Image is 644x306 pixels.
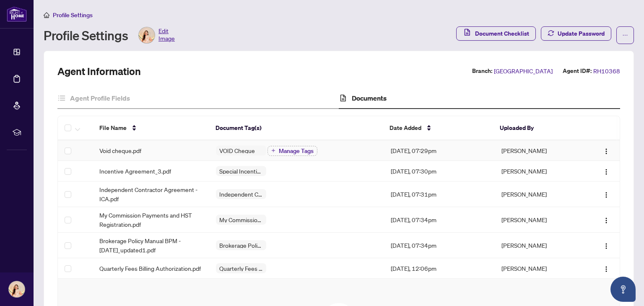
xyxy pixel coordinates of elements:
[384,207,495,233] td: [DATE], 07:34pm
[44,27,175,44] div: Profile Settings
[495,161,582,182] td: [PERSON_NAME]
[600,164,613,178] button: Logo
[216,191,266,197] span: Independent Contractor Agreement
[383,116,493,140] th: Date Added
[99,264,201,273] span: Quarterly Fees Billing Authorization.pdf
[541,26,611,41] button: Update Password
[209,116,383,140] th: Document Tag(s)
[456,26,536,41] button: Document Checklist
[603,192,610,198] img: Logo
[600,187,613,201] button: Logo
[384,161,495,182] td: [DATE], 07:30pm
[384,258,495,279] td: [DATE], 12:06pm
[610,277,636,302] button: Open asap
[99,123,127,132] span: File Name
[352,93,387,103] h4: Documents
[495,233,582,258] td: [PERSON_NAME]
[279,148,314,154] span: Manage Tags
[384,182,495,207] td: [DATE], 07:31pm
[493,116,580,140] th: Uploaded By
[9,281,25,297] img: Profile Icon
[494,66,553,76] span: [GEOGRAPHIC_DATA]
[495,258,582,279] td: [PERSON_NAME]
[603,217,610,224] img: Logo
[495,140,582,161] td: [PERSON_NAME]
[622,32,628,38] span: ellipsis
[99,185,203,203] span: Independent Contractor Agreement - ICA.pdf
[495,207,582,233] td: [PERSON_NAME]
[603,148,610,155] img: Logo
[216,242,266,248] span: Brokerage Policy Manual
[271,148,275,153] span: plus
[267,146,317,156] button: Manage Tags
[603,266,610,272] img: Logo
[53,11,93,19] span: Profile Settings
[158,27,175,44] span: Edit Image
[216,265,266,271] span: Quarterly Fees Billing Authorization
[216,148,258,153] span: VOID Cheque
[600,262,613,275] button: Logo
[495,182,582,207] td: [PERSON_NAME]
[7,6,27,22] img: logo
[99,210,203,229] span: My Commission Payments and HST Registration.pdf
[472,66,492,76] label: Branch:
[93,116,209,140] th: File Name
[139,27,155,43] img: Profile Icon
[384,140,495,161] td: [DATE], 07:29pm
[57,65,141,78] h2: Agent Information
[603,169,610,175] img: Logo
[593,66,620,76] span: RH10368
[216,217,266,223] span: My Commission Payments and HST Registration
[563,66,592,76] label: Agent ID#:
[99,236,203,254] span: Brokerage Policy Manual BPM - [DATE]_updated1.pdf
[600,144,613,157] button: Logo
[390,123,421,132] span: Date Added
[600,213,613,226] button: Logo
[99,166,171,176] span: Incentive Agreement_3.pdf
[70,93,130,103] h4: Agent Profile Fields
[384,233,495,258] td: [DATE], 07:34pm
[603,243,610,249] img: Logo
[99,146,141,155] span: Void cheque.pdf
[600,239,613,252] button: Logo
[558,27,605,40] span: Update Password
[44,12,49,18] span: home
[475,27,529,40] span: Document Checklist
[216,168,266,174] span: Special Incentive Agreement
